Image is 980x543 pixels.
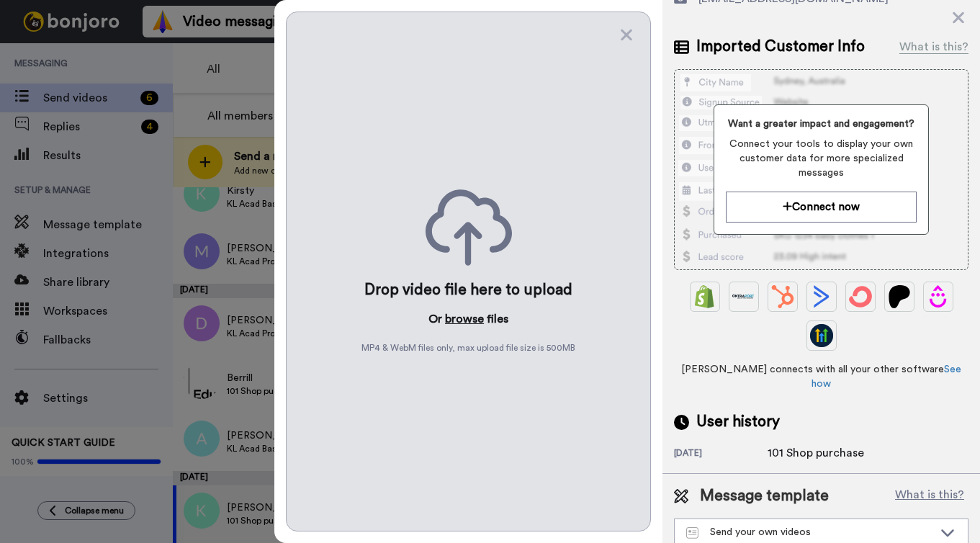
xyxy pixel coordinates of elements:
[428,310,508,328] p: Or files
[726,137,917,180] span: Connect your tools to display your own customer data for more specialized messages
[771,285,794,308] img: Hubspot
[812,364,961,389] a: See how
[927,285,950,308] img: Drip
[726,192,917,223] button: Connect now
[849,285,872,308] img: ConvertKit
[445,310,484,328] button: browse
[674,362,968,391] span: [PERSON_NAME] connects with all your other software
[810,324,833,347] img: GoHighLevel
[732,285,755,308] img: Ontraport
[810,285,833,308] img: ActiveCampaign
[686,525,933,539] div: Send your own videos
[891,485,968,507] button: What is this?
[693,285,716,308] img: Shopify
[888,285,911,308] img: Patreon
[361,342,575,354] span: MP4 & WebM files only, max upload file size is 500 MB
[768,444,864,462] div: 101 Shop purchase
[364,280,572,300] div: Drop video file here to upload
[686,527,698,539] img: Message-temps.svg
[674,447,768,462] div: [DATE]
[726,117,917,131] span: Want a greater impact and engagement?
[700,485,829,507] span: Message template
[696,411,780,433] span: User history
